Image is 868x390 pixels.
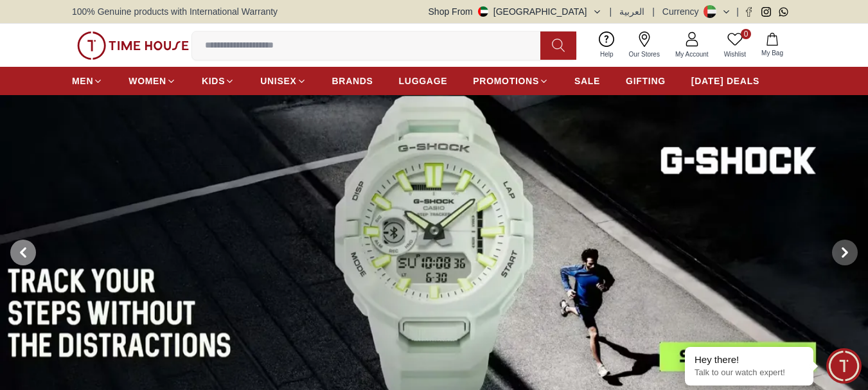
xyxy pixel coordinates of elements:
[621,29,668,62] a: Our Stores
[691,75,759,87] span: [DATE] DEALS
[695,353,804,366] div: Hey there!
[695,368,804,378] p: Talk to our watch expert!
[826,348,862,384] div: Chat Widget
[719,49,751,59] span: Wishlist
[670,49,714,59] span: My Account
[429,5,602,18] button: Shop From[GEOGRAPHIC_DATA]
[574,69,600,93] a: SALE
[626,75,666,87] span: GIFTING
[736,5,739,18] span: |
[662,5,704,18] div: Currency
[399,69,448,93] a: LUGGAGE
[761,7,771,17] a: Instagram
[202,75,225,87] span: KIDS
[260,69,306,93] a: UNISEX
[473,75,539,87] span: PROMOTIONS
[478,6,488,17] img: United Arab Emirates
[744,7,754,17] a: Facebook
[691,69,759,93] a: [DATE] DEALS
[741,29,751,39] span: 0
[72,69,103,93] a: MEN
[779,7,788,17] a: Whatsapp
[473,69,549,93] a: PROMOTIONS
[332,69,373,93] a: BRANDS
[610,5,612,18] span: |
[128,75,166,87] span: WOMEN
[260,75,296,87] span: UNISEX
[652,5,655,18] span: |
[77,31,189,60] img: ...
[332,75,373,87] span: BRANDS
[399,75,448,87] span: LUGGAGE
[72,5,278,18] span: 100% Genuine products with International Warranty
[595,49,619,59] span: Help
[626,69,666,93] a: GIFTING
[72,75,93,87] span: MEN
[128,69,176,93] a: WOMEN
[574,75,600,87] span: SALE
[754,30,791,60] button: My Bag
[756,48,788,58] span: My Bag
[202,69,235,93] a: KIDS
[592,29,621,62] a: Help
[624,49,665,59] span: Our Stores
[716,29,754,62] a: 0Wishlist
[619,5,644,18] button: العربية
